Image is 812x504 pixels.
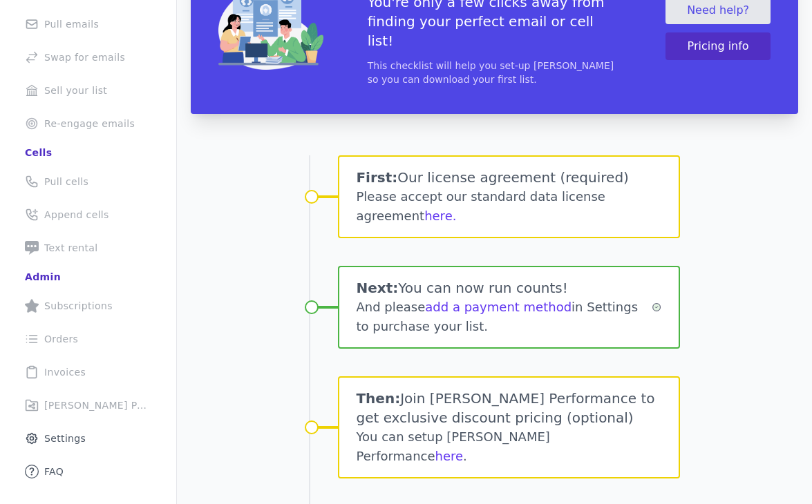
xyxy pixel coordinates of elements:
[435,449,464,463] a: here
[356,169,397,186] span: First:
[356,389,661,427] h1: Join [PERSON_NAME] Performance to get exclusive discount pricing (optional)
[11,456,165,487] a: FAQ
[25,146,52,159] div: Cells
[356,278,652,298] h1: You can now run counts!
[356,280,398,296] span: Next:
[44,465,64,478] span: FAQ
[11,423,165,454] a: Settings
[665,32,771,60] button: Pricing info
[25,270,61,284] div: Admin
[368,59,622,86] p: This checklist will help you set-up [PERSON_NAME] so you can download your first list.
[44,432,86,445] span: Settings
[356,427,661,466] div: You can setup [PERSON_NAME] Performance .
[356,187,661,226] div: Please accept our standard data license agreement
[356,168,661,187] h1: Our license agreement (required)
[356,298,652,336] div: And please in Settings to purchase your list.
[425,300,572,314] a: add a payment method
[356,390,400,407] span: Then:
[424,206,456,226] button: here.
